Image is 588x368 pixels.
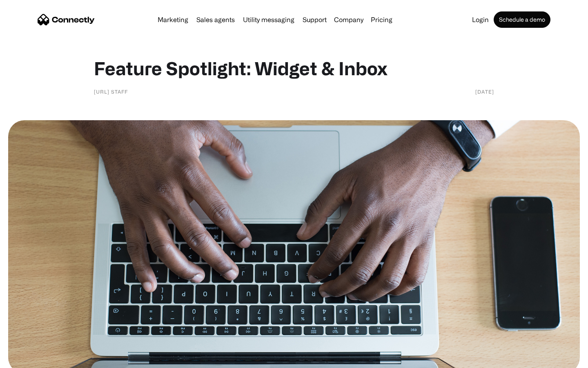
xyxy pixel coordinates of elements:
aside: Language selected: English [8,354,49,365]
a: Pricing [367,16,396,23]
div: [DATE] [475,88,494,96]
a: Utility messaging [240,16,298,23]
a: Login [469,16,492,23]
a: Sales agents [193,16,238,23]
div: [URL] staff [94,88,128,96]
div: Company [334,14,363,25]
a: Schedule a demo [494,11,550,28]
ul: Language list [16,354,49,365]
a: Support [299,16,330,23]
h1: Feature Spotlight: Widget & Inbox [94,57,494,79]
a: Marketing [154,16,192,23]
